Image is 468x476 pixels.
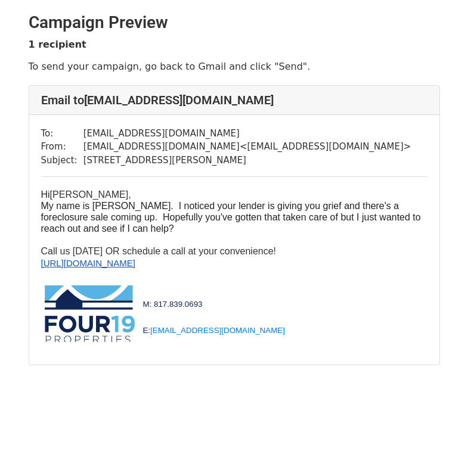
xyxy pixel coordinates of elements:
[41,246,277,256] font: Call us [DATE] OR schedule a call at your convenience!
[41,201,421,234] font: My name is [PERSON_NAME]. I noticed your lender is giving you grief and there's a foreclosure sal...
[83,140,411,154] td: [EMAIL_ADDRESS][DOMAIN_NAME] < [EMAIL_ADDRESS][DOMAIN_NAME] >
[142,300,202,309] span: M: 817.839.0693
[128,189,131,200] span: ,
[41,189,50,200] span: Hi
[41,127,83,141] td: To:
[29,13,440,33] h2: Campaign Preview
[83,154,411,167] td: [STREET_ADDRESS][PERSON_NAME]
[41,189,131,200] font: [PERSON_NAME]
[29,60,440,73] p: To send your campaign, go back to Gmail and click "Send".
[41,93,427,107] h4: Email to [EMAIL_ADDRESS][DOMAIN_NAME]
[41,258,135,268] a: [URL][DOMAIN_NAME]
[45,285,135,343] img: AD_4nXeJN78f3seazGx89u_WFgcuWzyVBpqUdaiffI-HjQczVlbMzYxeEvVyfRCejLRoEzxLmTAoKsSrkkg73Z6qBnwrzUUtw...
[150,326,285,335] a: [EMAIL_ADDRESS][DOMAIN_NAME]
[29,39,86,50] strong: 1 recipient
[41,154,83,167] td: Subject:
[41,140,83,154] td: From:
[83,127,411,141] td: [EMAIL_ADDRESS][DOMAIN_NAME]
[142,326,284,335] span: E:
